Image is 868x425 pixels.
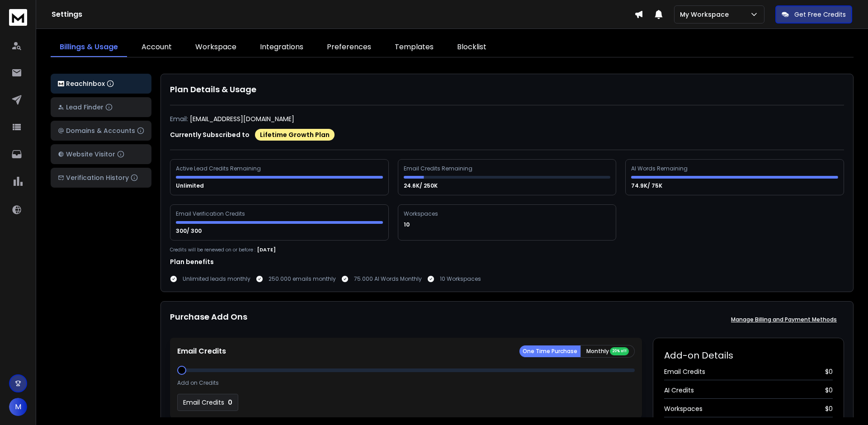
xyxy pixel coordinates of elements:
span: $ 0 [825,386,833,395]
img: logo [9,9,27,26]
p: 0 [228,398,232,407]
p: Email: [170,114,188,123]
a: Billings & Usage [51,38,127,57]
button: ReachInbox [51,74,151,94]
button: Get Free Credits [775,5,852,24]
p: Add on Credits [177,379,219,387]
h1: Purchase Add Ons [170,311,247,329]
p: [EMAIL_ADDRESS][DOMAIN_NAME] [190,114,294,123]
p: 250.000 emails monthly [269,275,336,283]
a: Preferences [318,38,380,57]
p: My Workspace [680,10,732,19]
p: 300/ 300 [176,227,203,235]
button: Domains & Accounts [51,121,151,141]
p: Unlimited leads monthly [183,275,250,283]
span: Workspaces [664,404,703,413]
h1: Plan benefits [170,257,844,266]
a: Integrations [251,38,312,57]
p: Unlimited [176,182,205,189]
div: Workspaces [404,210,439,217]
span: Email Credits [664,367,705,376]
span: $ 0 [825,404,833,413]
span: $ 0 [825,367,833,376]
button: M [9,398,27,416]
div: AI Words Remaining [631,165,689,172]
p: [DATE] [257,246,276,254]
p: 10 Workspaces [440,275,481,283]
p: Manage Billing and Payment Methods [731,316,837,323]
a: Templates [386,38,443,57]
h2: Add-on Details [664,349,833,362]
div: Email Credits Remaining [404,165,474,172]
p: Email Credits [177,346,226,357]
p: 24.6K/ 250K [404,182,439,189]
span: AI Credits [664,386,694,395]
button: Lead Finder [51,97,151,117]
p: Credits will be renewed on or before : [170,246,255,253]
button: Monthly 20% off [580,345,635,358]
img: logo [58,81,64,87]
a: Workspace [186,38,245,57]
p: 75.000 AI Words Monthly [354,275,422,283]
div: Lifetime Growth Plan [255,129,335,141]
p: Get Free Credits [794,10,846,19]
button: Website Visitor [51,144,151,164]
p: 10 [404,221,411,228]
div: 20% off [610,347,629,355]
button: One Time Purchase [519,345,580,357]
button: Manage Billing and Payment Methods [724,311,844,329]
div: Email Verification Credits [176,210,246,217]
h1: Settings [52,9,634,20]
p: Email Credits [183,398,224,407]
button: Verification History [51,168,151,188]
div: Active Lead Credits Remaining [176,165,262,172]
p: 74.9K/ 75K [631,182,664,189]
a: Blocklist [448,38,495,57]
h1: Plan Details & Usage [170,83,844,96]
p: Currently Subscribed to [170,130,250,139]
a: Account [132,38,181,57]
